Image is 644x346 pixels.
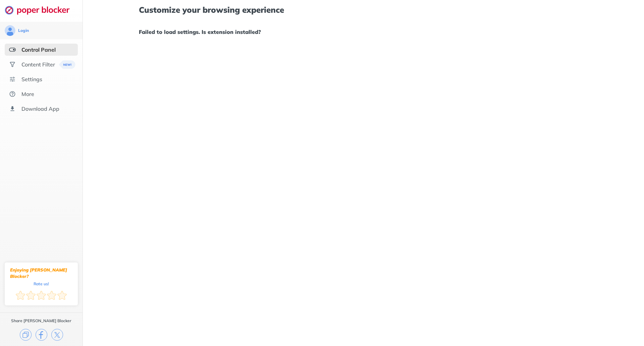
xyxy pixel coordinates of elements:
[18,28,29,33] div: Login
[9,76,16,83] img: settings.svg
[21,91,34,97] div: More
[139,28,588,36] h1: Failed to load settings. Is extension installed?
[20,329,32,341] img: copy.svg
[34,282,49,285] div: Rate us!
[21,76,42,83] div: Settings
[5,5,77,15] img: logo-webpage.svg
[11,318,71,324] div: Share [PERSON_NAME] Blocker
[21,61,55,68] div: Content Filter
[9,105,16,112] img: download-app.svg
[51,329,63,341] img: x.svg
[36,329,47,341] img: facebook.svg
[21,105,59,112] div: Download App
[9,46,16,53] img: features-selected.svg
[5,25,15,36] img: avatar.svg
[9,61,16,68] img: social.svg
[9,91,16,97] img: about.svg
[139,5,588,14] h1: Customize your browsing experience
[58,60,74,69] img: menuBanner.svg
[10,267,72,280] div: Enjoying [PERSON_NAME] Blocker?
[21,46,56,53] div: Control Panel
